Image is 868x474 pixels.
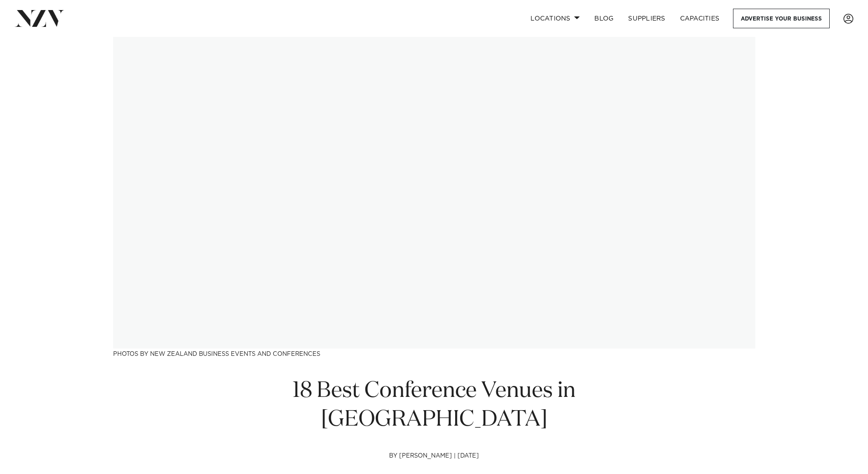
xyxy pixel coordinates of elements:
h1: 18 Best Conference Venues in [GEOGRAPHIC_DATA] [278,377,590,434]
a: Capacities [673,9,727,28]
a: SUPPLIERS [621,9,672,28]
a: Advertise your business [733,9,830,28]
a: Locations [523,9,587,28]
img: nzv-logo.png [15,10,64,26]
h3: Photos by New Zealand Business Events and Conferences [113,349,755,358]
a: BLOG [587,9,621,28]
